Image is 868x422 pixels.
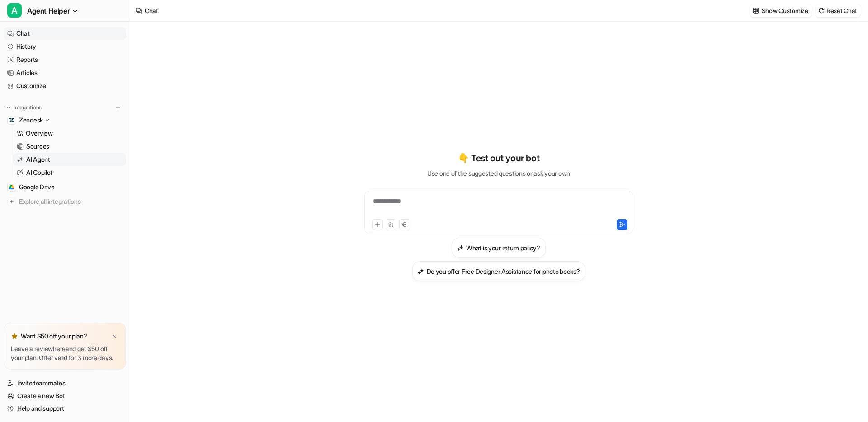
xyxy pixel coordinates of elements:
[4,40,126,53] a: History
[427,169,570,178] p: Use one of the suggested questions or ask your own
[457,244,463,251] img: What is your return policy?
[753,7,759,14] img: customize
[4,103,44,112] button: Integrations
[13,166,126,179] a: AI Copilot
[4,66,126,79] a: Articles
[26,142,49,151] p: Sources
[9,117,14,123] img: Zendesk
[458,151,539,165] p: 👇 Test out your bot
[4,181,126,193] a: Google DriveGoogle Drive
[466,243,540,253] h3: What is your return policy?
[4,53,126,66] a: Reports
[7,197,16,206] img: explore all integrations
[9,184,14,190] img: Google Drive
[4,27,126,40] a: Chat
[4,402,126,415] a: Help and support
[762,6,808,15] p: Show Customize
[452,238,545,258] button: What is your return policy?What is your return policy?
[115,104,121,111] img: menu_add.svg
[4,195,126,208] a: Explore all integrations
[19,116,43,125] p: Zendesk
[26,168,52,177] p: AI Copilot
[112,333,117,339] img: x
[19,194,123,209] span: Explore all integrations
[14,104,42,111] p: Integrations
[19,183,55,192] span: Google Drive
[13,140,126,153] a: Sources
[11,344,119,362] p: Leave a review and get $50 off your plan. Offer valid for 3 more days.
[145,6,158,15] div: Chat
[427,267,580,276] h3: Do you offer Free Designer Assistance for photo books?
[418,268,424,275] img: Do you offer Free Designer Assistance for photo books?
[26,155,50,164] p: AI Agent
[11,333,18,340] img: star
[26,129,53,138] p: Overview
[4,377,126,389] a: Invite teammates
[13,153,126,166] a: AI Agent
[21,332,87,341] p: Want $50 off your plan?
[13,127,126,140] a: Overview
[750,4,812,17] button: Show Customize
[4,80,126,92] a: Customize
[5,104,12,111] img: expand menu
[7,3,22,18] span: A
[816,4,861,17] button: Reset Chat
[4,389,126,402] a: Create a new Bot
[818,7,825,14] img: reset
[27,5,70,17] span: Agent Helper
[53,345,66,352] a: here
[412,261,585,281] button: Do you offer Free Designer Assistance for photo books?Do you offer Free Designer Assistance for p...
